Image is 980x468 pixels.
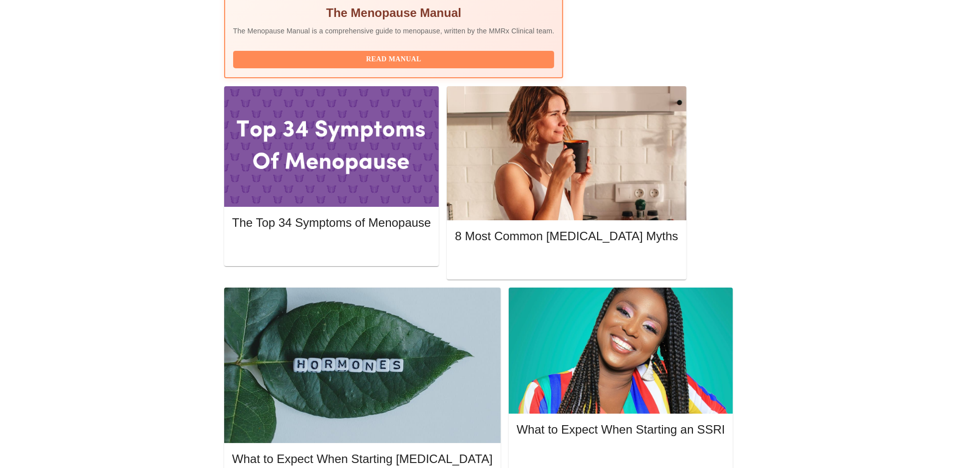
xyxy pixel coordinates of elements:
[455,228,678,244] h5: 8 Most Common [MEDICAL_DATA] Myths
[233,26,555,36] p: The Menopause Manual is a comprehensive guide to menopause, written by the MMRx Clinical team.
[517,422,725,438] h5: What to Expect When Starting an SSRI
[465,256,668,269] span: Read More
[233,5,555,21] h5: The Menopause Manual
[517,450,728,459] a: Read More
[233,54,557,63] a: Read Manual
[232,451,493,467] h5: What to Expect When Starting [MEDICAL_DATA]
[232,243,433,252] a: Read More
[232,215,431,231] h5: The Top 34 Symptoms of Menopause
[527,450,715,462] span: Read More
[232,240,431,257] button: Read More
[517,447,725,465] button: Read More
[243,53,545,66] span: Read Manual
[242,242,421,255] span: Read More
[233,51,555,68] button: Read Manual
[455,254,678,271] button: Read More
[455,257,680,266] a: Read More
